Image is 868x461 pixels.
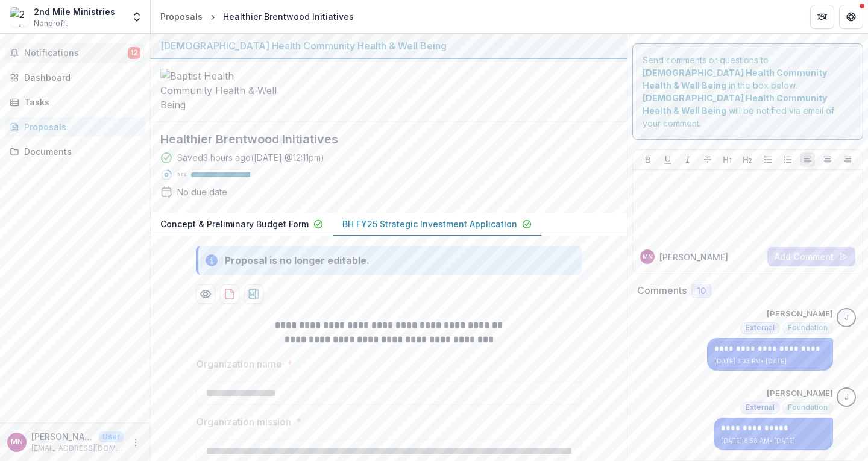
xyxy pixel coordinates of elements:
button: Partners [810,5,834,29]
div: Dashboard [24,71,136,84]
p: [PERSON_NAME] [767,308,833,320]
p: [PERSON_NAME] [767,387,833,400]
div: Marc Nettleton [11,438,23,446]
span: 12 [128,47,140,59]
strong: [DEMOGRAPHIC_DATA] Health Community Health & Well Being [643,67,827,90]
a: Proposals [156,8,207,25]
a: Dashboard [5,67,145,87]
button: Align Right [840,152,855,167]
button: Align Center [820,152,835,167]
div: Documents [24,145,136,158]
button: Heading 1 [720,152,735,167]
p: [PERSON_NAME] [659,251,728,263]
div: Saved 3 hours ago ( [DATE] @ 12:11pm ) [177,151,324,164]
div: Proposals [24,121,136,133]
button: More [128,435,143,450]
img: Baptist Health Community Health & Well Being [160,69,281,112]
div: Jennifer [844,314,849,322]
p: 98 % [177,171,186,179]
button: download-proposal [244,284,263,304]
h2: Healthier Brentwood Initiatives [160,132,598,146]
div: Send comments or questions to in the box below. will be notified via email of your comment. [632,43,863,140]
p: Organization mission [196,415,291,429]
button: Bold [641,152,655,167]
p: Concept & Preliminary Budget Form [160,218,309,230]
button: Align Left [800,152,815,167]
button: Add Comment [767,247,855,266]
button: Heading 2 [740,152,755,167]
div: Proposal is no longer editable. [225,253,370,268]
button: Ordered List [781,152,795,167]
div: 2nd Mile Ministries [34,5,115,18]
p: [DATE] 3:33 PM • [DATE] [714,357,826,366]
a: Proposals [5,117,145,137]
div: Marc Nettleton [643,254,653,260]
nav: breadcrumb [156,8,359,25]
span: Notifications [24,48,128,58]
a: Documents [5,142,145,162]
strong: [DEMOGRAPHIC_DATA] Health Community Health & Well Being [643,93,827,116]
button: Get Help [839,5,863,29]
span: External [746,403,775,412]
h2: Comments [637,285,687,296]
p: Organization name [196,357,282,371]
button: Strike [700,152,715,167]
div: Jennifer [844,394,849,401]
span: Nonprofit [34,18,68,29]
div: [DEMOGRAPHIC_DATA] Health Community Health & Well Being [160,39,617,53]
p: [DATE] 8:58 AM • [DATE] [721,436,826,445]
span: 10 [697,286,706,296]
p: BH FY25 Strategic Investment Application [342,218,517,230]
button: Notifications12 [5,43,145,63]
p: [PERSON_NAME] [31,430,94,443]
button: Italicize [681,152,695,167]
button: download-proposal [220,284,239,304]
button: Open entity switcher [128,5,145,29]
span: Foundation [788,403,828,412]
p: [EMAIL_ADDRESS][DOMAIN_NAME] [31,443,124,454]
button: Underline [661,152,675,167]
button: Preview 686e7863-a95f-4698-a5b8-65764cd11eed-1.pdf [196,284,215,304]
div: Healthier Brentwood Initiatives [223,10,354,23]
p: User [99,431,124,442]
div: Proposals [160,10,203,23]
div: Tasks [24,96,136,108]
span: External [746,324,775,332]
button: Bullet List [761,152,775,167]
img: 2nd Mile Ministries [10,7,29,27]
span: Foundation [788,324,828,332]
div: No due date [177,186,227,198]
a: Tasks [5,92,145,112]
